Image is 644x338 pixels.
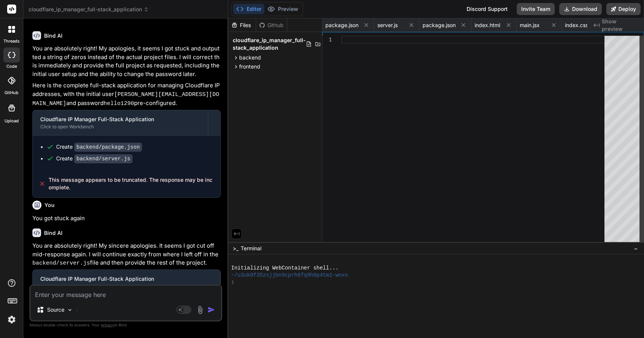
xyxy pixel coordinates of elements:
[74,154,133,163] code: backend/server.js
[208,306,215,314] img: icon
[32,260,90,266] code: backend/server.js
[56,155,133,163] div: Create
[3,38,20,44] label: threads
[228,21,256,29] div: Files
[32,214,221,223] p: You got stuck again
[256,21,287,29] div: Github
[606,3,641,15] button: Deploy
[233,37,306,52] span: cloudflare_ip_manager_full-stack_application
[104,100,134,107] code: hello1290
[40,116,200,123] div: Cloudflare IP Manager Full-Stack Application
[44,201,55,209] h6: You
[196,306,204,314] img: attachment
[377,21,398,29] span: server.js
[233,4,264,14] button: Editor
[239,63,260,70] span: frontend
[264,4,301,14] button: Preview
[520,21,540,29] span: main.jsx
[40,275,212,283] div: Cloudflare IP Manager Full-Stack Application
[44,32,63,40] h6: Bind AI
[632,242,639,254] button: −
[29,321,222,329] p: Always double-check its answers. Your in Bind
[517,3,555,15] button: Invite Team
[40,124,200,130] div: Click to open Workbench
[74,143,142,152] code: backend/package.json
[33,110,208,135] button: Cloudflare IP Manager Full-Stack ApplicationClick to open Workbench
[56,143,142,151] div: Create
[5,313,18,326] img: settings
[101,323,114,327] span: privacy
[423,21,456,29] span: package.json
[634,245,638,252] span: −
[33,270,220,295] button: Cloudflare IP Manager Full-Stack ApplicationClick to open Workbench
[325,21,359,29] span: package.json
[44,229,63,237] h6: Bind AI
[67,307,73,313] img: Pick Models
[5,118,19,124] label: Upload
[40,283,212,289] div: Click to open Workbench
[565,21,588,29] span: index.css
[47,306,64,314] p: Source
[241,245,261,252] span: Terminal
[233,245,238,252] span: >_
[231,272,348,279] span: ~/u3uk0f35zsjjbn9cprh6fq9h0p4tm2-wnxx
[475,21,500,29] span: index.html
[49,176,214,191] span: This message appears to be truncated. The response may be incomplete.
[32,242,221,268] p: You are absolutely right! My sincere apologies. It seems I got cut off mid-response again. I will...
[29,6,149,13] span: cloudflare_ip_manager_full-stack_application
[32,44,221,78] p: You are absolutely right! My apologies, it seems I got stuck and outputted a string of zeros inst...
[322,36,332,44] div: 1
[602,18,638,33] span: Show preview
[6,63,17,70] label: code
[5,90,18,96] label: GitHub
[462,3,512,15] div: Discord Support
[231,265,339,272] span: Initializing WebContainer shell...
[32,91,219,107] code: [PERSON_NAME][EMAIL_ADDRESS][DOMAIN_NAME]
[231,279,234,286] span: ❯
[559,3,602,15] button: Download
[32,81,221,108] p: Here is the complete full-stack application for managing Cloudflare IP addresses, with the initia...
[239,54,261,61] span: backend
